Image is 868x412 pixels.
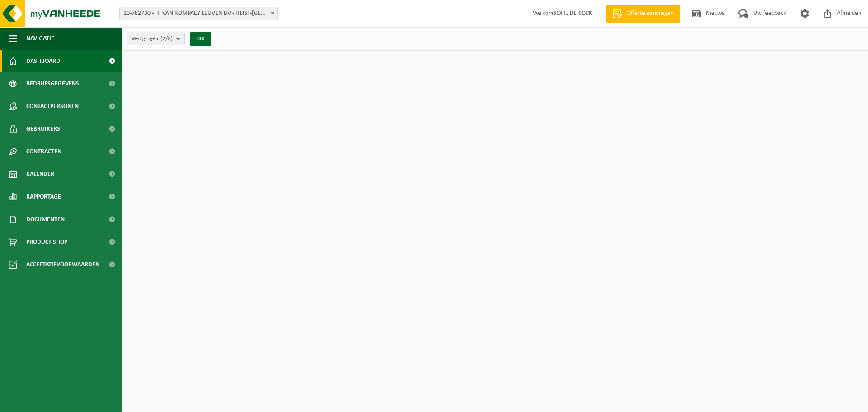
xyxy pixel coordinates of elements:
[26,140,61,163] span: Contracten
[26,72,79,95] span: Bedrijfsgegevens
[26,118,60,140] span: Gebruikers
[26,208,65,231] span: Documenten
[26,50,60,72] span: Dashboard
[190,32,211,46] button: OK
[606,5,680,23] a: Offerte aanvragen
[132,32,173,46] span: Vestigingen
[26,95,79,118] span: Contactpersonen
[160,36,173,42] count: (2/2)
[26,27,54,50] span: Navigatie
[624,9,676,18] span: Offerte aanvragen
[26,253,99,276] span: Acceptatievoorwaarden
[127,32,185,45] button: Vestigingen(2/2)
[119,7,278,20] span: 10-782730 - H. VAN ROMPAEY LEUVEN BV - HEIST-OP-DEN-BERG
[553,10,592,17] strong: SOFIE DE COCK
[120,7,277,20] span: 10-782730 - H. VAN ROMPAEY LEUVEN BV - HEIST-OP-DEN-BERG
[26,185,61,208] span: Rapportage
[26,163,54,185] span: Kalender
[26,231,67,253] span: Product Shop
